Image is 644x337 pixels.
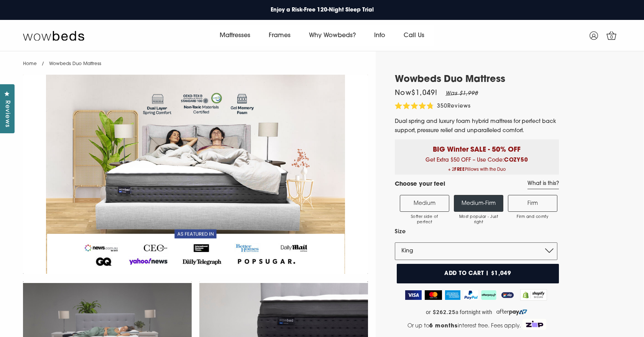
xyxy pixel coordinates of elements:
[508,195,557,212] label: Firm
[401,157,553,175] span: Get Extra $50 OFF – Use Code:
[527,180,559,189] a: What is this?
[602,26,621,45] a: 0
[395,180,445,189] h4: Choose your feel
[455,309,492,316] span: a fortnight with
[445,290,461,300] img: American Express Logo
[499,290,516,300] img: ZipPay Logo
[426,309,431,316] span: or
[401,165,553,175] span: + 2 Pillows with the Duo
[458,214,499,225] span: Most popular - Just right
[405,290,422,300] img: Visa Logo
[400,195,449,212] label: Medium
[365,25,394,46] a: Info
[260,25,300,46] a: Frames
[267,2,378,18] a: Enjoy a Risk-Free 120-Night Sleep Trial
[2,100,12,128] span: Reviews
[300,25,365,46] a: Why Wowbeds?
[395,119,556,134] span: Dual spring and luxury foam hybrid mattress for perfect back support, pressure relief and unparal...
[463,290,478,300] img: PayPal Logo
[429,323,458,329] strong: 6 months
[42,62,44,66] span: /
[23,30,84,41] img: Wow Beds Logo
[23,51,101,71] nav: breadcrumbs
[394,25,434,46] a: Call Us
[454,168,465,172] b: FREE
[433,309,455,316] strong: $262.25
[395,227,557,237] label: Size
[520,289,547,301] img: Shopify secure badge
[395,74,559,85] h1: Wowbeds Duo Mattress
[437,103,447,109] span: 350
[210,25,260,46] a: Mattresses
[395,90,438,97] span: Now $1,049 !
[23,62,37,66] a: Home
[49,62,101,66] span: Wowbeds Duo Mattress
[401,139,553,155] p: BIG Winter SALE - 50% OFF
[395,306,559,318] a: or $262.25 a fortnight with
[407,323,521,329] span: Or up to interest free. Fees apply.
[522,319,546,330] img: Zip Logo
[504,157,529,163] b: COZY50
[404,214,445,225] span: Softer side of perfect
[608,34,616,41] span: 0
[445,91,478,97] em: Was $1,998
[454,195,503,212] label: Medium-Firm
[512,214,553,220] span: Firm and comfy
[397,264,559,283] button: Add to cart | $1,049
[481,290,496,300] img: AfterPay Logo
[425,290,442,300] img: MasterCard Logo
[395,102,471,111] div: 350Reviews
[447,103,471,109] span: Reviews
